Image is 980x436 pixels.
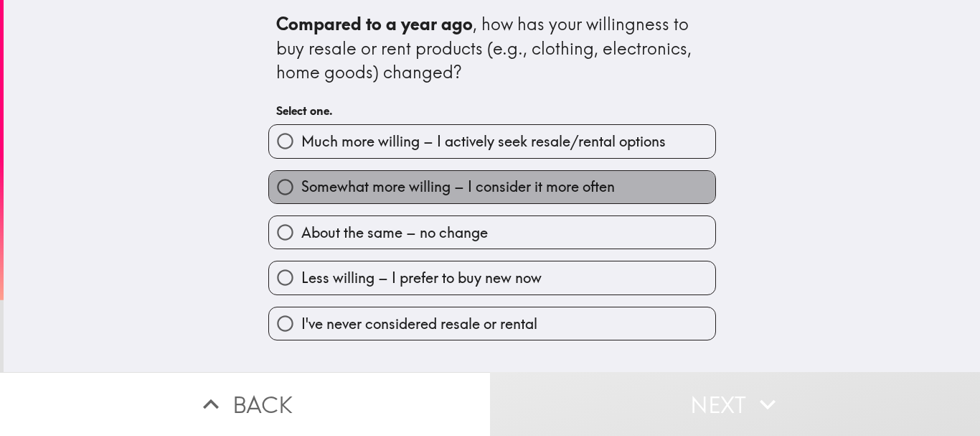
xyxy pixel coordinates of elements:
[301,268,542,288] span: Less willing – I prefer to buy new now
[276,12,708,85] div: , how has your willingness to buy resale or rent products (e.g., clothing, electronics, home good...
[276,13,473,34] b: Compared to a year ago
[276,103,708,119] h6: Select one.
[490,372,980,436] button: Next
[301,177,615,197] span: Somewhat more willing – I consider it more often
[269,261,715,294] button: Less willing – I prefer to buy new now
[301,314,537,334] span: I've never considered resale or rental
[269,216,715,249] button: About the same – no change
[269,171,715,203] button: Somewhat more willing – I consider it more often
[269,125,715,157] button: Much more willing – I actively seek resale/rental options
[301,131,666,152] span: Much more willing – I actively seek resale/rental options
[269,307,715,340] button: I've never considered resale or rental
[301,223,488,243] span: About the same – no change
